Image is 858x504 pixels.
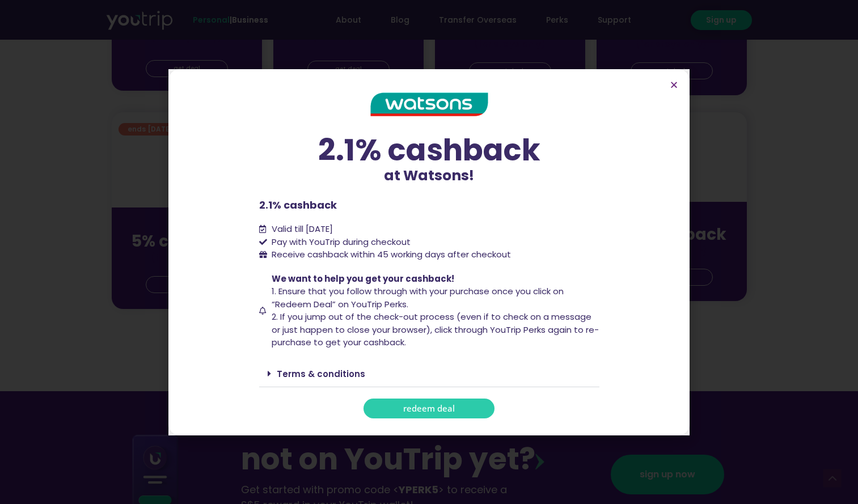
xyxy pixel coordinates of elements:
span: 2. If you jump out of the check-out process (even if to check on a message or just happen to clos... [272,311,599,348]
span: Receive cashback within 45 working days after checkout [269,248,511,261]
span: Pay with YouTrip during checkout [269,236,411,249]
div: Terms & conditions [259,361,599,387]
a: redeem deal [364,399,494,418]
a: Close [670,81,678,89]
p: 2.1% cashback [259,197,599,213]
span: 1. Ensure that you follow through with your purchase once you click on “Redeem Deal” on YouTrip P... [272,285,564,310]
span: redeem deal [403,404,455,413]
span: We want to help you get your cashback! [272,273,454,285]
div: 2.1% cashback [259,135,599,165]
span: Valid till [DATE] [272,223,333,235]
div: at Watsons! [259,135,599,187]
a: Terms & conditions [277,368,365,380]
